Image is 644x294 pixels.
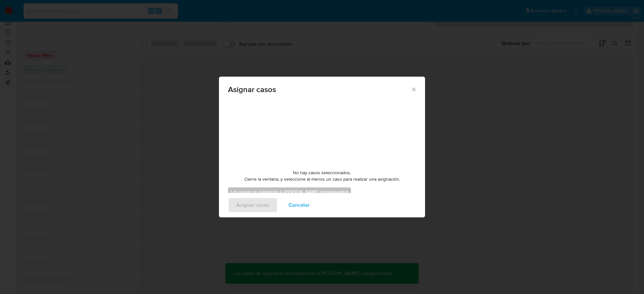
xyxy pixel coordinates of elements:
[228,86,411,93] span: Asignar casos
[231,188,348,195] b: Los casos se asignarán a [PERSON_NAME] (cesgonzalez)
[289,198,309,212] span: Cancelar
[219,77,425,217] div: assign-modal
[293,170,351,176] span: No hay casos seleccionados.
[411,86,416,92] button: Cerrar ventana
[274,100,370,165] img: yH5BAEAAAAALAAAAAABAAEAAAIBRAA7
[244,176,400,183] span: Cierre la ventana, y seleccione al menos un caso para realizar una asignación.
[280,197,318,213] button: Cancelar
